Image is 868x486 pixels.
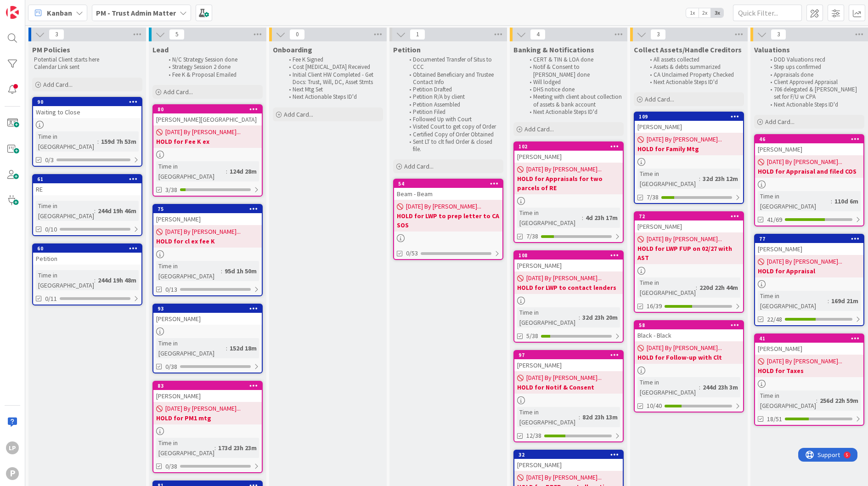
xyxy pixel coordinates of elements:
[47,7,72,18] span: Kanban
[165,127,241,137] span: [DATE] By [PERSON_NAME]...
[284,110,313,119] span: Add Card...
[816,396,817,406] span: :
[404,86,502,93] li: Petition Drafted
[524,79,622,86] li: Will lodged
[754,134,864,226] a: 46[PERSON_NAME][DATE] By [PERSON_NAME]...HOLD for Appraisal and filed COSTime in [GEOGRAPHIC_DATA...
[36,201,94,221] div: Time in [GEOGRAPHIC_DATA]
[165,227,241,237] span: [DATE] By [PERSON_NAME]...
[580,312,620,322] div: 32d 23h 20m
[214,443,216,453] span: :
[517,208,582,228] div: Time in [GEOGRAPHIC_DATA]
[817,396,861,406] div: 256d 22h 59m
[758,291,828,311] div: Time in [GEOGRAPHIC_DATA]
[699,8,711,17] span: 2x
[393,45,421,54] span: Petition
[647,301,662,311] span: 16/39
[514,142,623,163] div: 102[PERSON_NAME]
[635,220,743,232] div: [PERSON_NAME]
[96,206,139,216] div: 244d 19h 46m
[514,142,623,151] div: 102
[733,5,802,21] input: Quick Filter...
[96,275,139,285] div: 244d 19h 48m
[94,275,96,285] span: :
[216,443,259,453] div: 173d 23h 23m
[758,366,861,375] b: HOLD for Taxes
[635,113,743,121] div: 109
[273,45,312,54] span: Onboarding
[831,196,832,206] span: :
[767,315,782,324] span: 22/48
[686,8,699,17] span: 1x
[33,244,141,253] div: 60
[169,29,185,40] span: 5
[32,174,142,236] a: 61RETime in [GEOGRAPHIC_DATA]:244d 19h 46m0/10
[19,1,42,12] span: Support
[404,123,502,130] li: Visited Court to get copy of Order
[45,294,57,304] span: 0/11
[153,313,262,325] div: [PERSON_NAME]
[152,304,263,373] a: 93[PERSON_NAME]Time in [GEOGRAPHIC_DATA]:152d 18m0/38
[517,307,579,328] div: Time in [GEOGRAPHIC_DATA]
[637,277,696,298] div: Time in [GEOGRAPHIC_DATA]
[647,192,659,202] span: 7/38
[158,206,262,212] div: 75
[700,174,740,184] div: 32d 23h 12m
[637,144,740,153] b: HOLD for Family Mtg
[99,136,139,147] div: 159d 7h 53m
[635,321,743,329] div: 58
[153,305,262,313] div: 93
[163,63,261,71] li: Strategy Session 2 done
[832,196,861,206] div: 110d 6m
[33,183,141,195] div: RE
[765,118,795,126] span: Add Card...
[45,155,54,165] span: 0/3
[153,390,262,402] div: [PERSON_NAME]
[765,86,863,101] li: 706 delegated & [PERSON_NAME] set for F/U w CPA
[645,63,743,71] li: Assets & debts summarized
[755,143,863,155] div: [PERSON_NAME]
[519,143,623,150] div: 102
[6,467,19,480] div: P
[526,232,538,241] span: 7/38
[165,285,177,294] span: 0/13
[397,211,500,230] b: HOLD for LWP to prep letter to CA SOS
[647,135,722,144] span: [DATE] By [PERSON_NAME]...
[37,245,141,252] div: 60
[152,381,263,473] a: 83[PERSON_NAME][DATE] By [PERSON_NAME]...HOLD for PM1 mtgTime in [GEOGRAPHIC_DATA]:173d 23h 23m0/38
[635,212,743,232] div: 72[PERSON_NAME]
[153,205,262,225] div: 75[PERSON_NAME]
[97,136,99,147] span: :
[759,236,863,242] div: 77
[765,101,863,108] li: Next Actionable Steps ID'd
[635,121,743,133] div: [PERSON_NAME]
[284,56,382,63] li: Fee K Signed
[647,234,722,244] span: [DATE] By [PERSON_NAME]...
[96,8,176,17] b: PM - Trust Admin Matter
[227,166,259,176] div: 124d 28m
[514,459,623,471] div: [PERSON_NAME]
[514,251,623,271] div: 108[PERSON_NAME]
[639,113,743,120] div: 109
[580,412,620,422] div: 82d 23h 13m
[513,350,624,442] a: 97[PERSON_NAME][DATE] By [PERSON_NAME]...HOLD for Notif & ConsentTime in [GEOGRAPHIC_DATA]:82d 23...
[158,305,262,312] div: 93
[755,135,863,143] div: 46
[699,382,700,392] span: :
[393,179,503,260] a: 54Beam - Beam[DATE] By [PERSON_NAME]...HOLD for LWP to prep letter to CA SOS0/53
[645,79,743,86] li: Next Actionable Steps ID'd
[34,63,141,71] p: Calendar Link sent
[583,213,620,223] div: 4d 23h 17m
[526,473,602,482] span: [DATE] By [PERSON_NAME]...
[755,243,863,255] div: [PERSON_NAME]
[284,63,382,71] li: Cost [MEDICAL_DATA] Received
[637,377,699,397] div: Time in [GEOGRAPHIC_DATA]
[526,164,602,174] span: [DATE] By [PERSON_NAME]...
[284,93,382,101] li: Next Actionable Steps ID'd
[582,213,583,223] span: :
[517,174,620,192] b: HOLD for Appraisals for two parcels of RE
[759,136,863,142] div: 46
[514,351,623,371] div: 97[PERSON_NAME]
[36,270,94,290] div: Time in [GEOGRAPHIC_DATA]
[519,452,623,458] div: 32
[514,151,623,163] div: [PERSON_NAME]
